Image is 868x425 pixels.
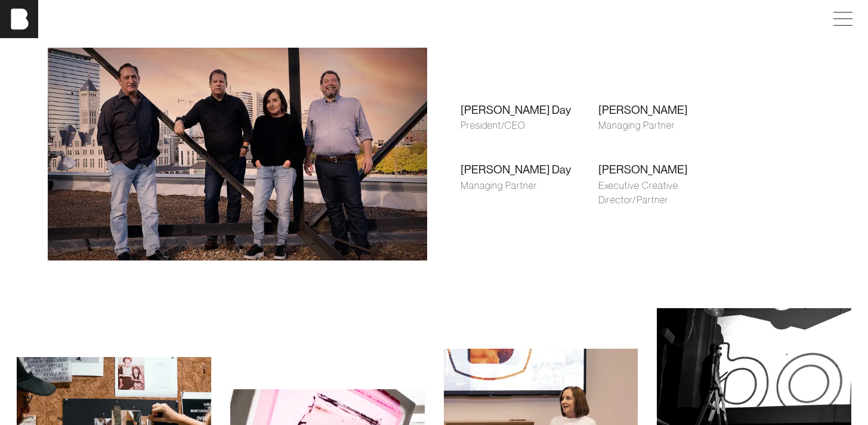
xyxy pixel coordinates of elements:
[598,101,736,119] div: [PERSON_NAME]
[461,118,598,132] div: President/CEO
[598,178,736,207] div: Executive Creative Director/Partner
[598,118,736,132] div: Managing Partner
[461,178,598,193] div: Managing Partner
[461,101,598,119] div: [PERSON_NAME] Day
[48,48,427,261] img: A photo of the bohan leadership team.
[461,161,598,178] div: [PERSON_NAME] Day
[598,161,736,178] div: [PERSON_NAME]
